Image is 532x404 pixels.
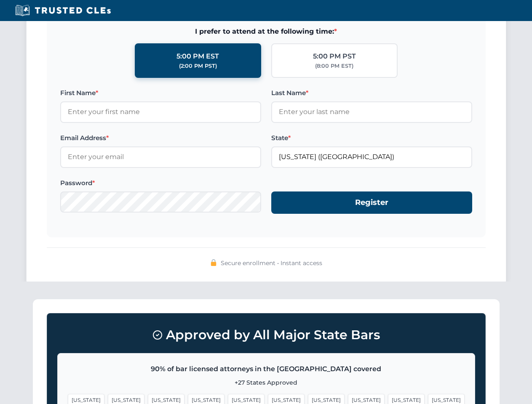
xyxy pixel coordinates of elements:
[271,88,472,98] label: Last Name
[176,51,219,62] div: 5:00 PM EST
[60,133,261,143] label: Email Address
[210,259,217,266] img: 🔒
[179,62,217,70] div: (2:00 PM PST)
[271,133,472,143] label: State
[60,178,261,188] label: Password
[60,101,261,122] input: Enter your first name
[57,324,475,346] h3: Approved by All Major State Bars
[271,101,472,122] input: Enter your last name
[221,258,322,268] span: Secure enrollment • Instant access
[60,26,472,37] span: I prefer to attend at the following time:
[13,4,113,17] img: Trusted CLEs
[313,51,356,62] div: 5:00 PM PST
[60,88,261,98] label: First Name
[68,378,465,387] p: +27 States Approved
[68,364,465,375] p: 90% of bar licensed attorneys in the [GEOGRAPHIC_DATA] covered
[60,146,261,167] input: Enter your email
[271,191,472,214] button: Register
[315,62,353,70] div: (8:00 PM EST)
[271,146,472,167] input: Florida (FL)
